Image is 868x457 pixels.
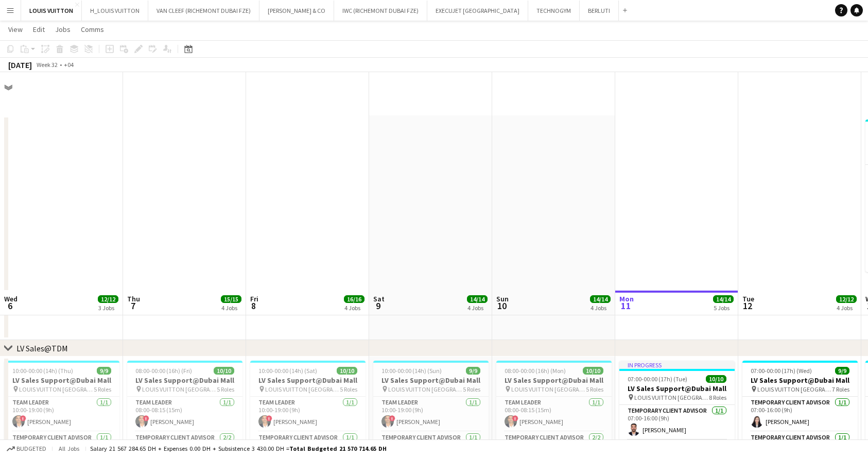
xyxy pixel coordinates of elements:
[12,367,73,375] span: 10:00-00:00 (14h) (Thu)
[427,1,528,21] button: EXECUJET [GEOGRAPHIC_DATA]
[496,376,612,385] h3: LV Sales Support@Dubai Mall
[634,394,709,401] span: LOUIS VUITTON [GEOGRAPHIC_DATA] - [GEOGRAPHIC_DATA]
[618,300,634,312] span: 11
[344,295,364,303] span: 16/16
[55,25,71,34] span: Jobs
[741,300,754,312] span: 12
[837,304,856,312] div: 4 Jobs
[388,385,463,393] span: LOUIS VUITTON [GEOGRAPHIC_DATA] - [GEOGRAPHIC_DATA]
[466,367,480,375] span: 9/9
[265,385,340,393] span: LOUIS VUITTON [GEOGRAPHIC_DATA] - [GEOGRAPHIC_DATA]
[29,23,49,36] a: Edit
[337,367,357,375] span: 10/10
[142,385,217,393] span: LOUIS VUITTON [GEOGRAPHIC_DATA] - [GEOGRAPHIC_DATA]
[33,25,45,34] span: Edit
[5,443,48,454] button: Budgeted
[98,304,118,312] div: 3 Jobs
[757,385,832,393] span: LOUIS VUITTON [GEOGRAPHIC_DATA] - [GEOGRAPHIC_DATA]
[90,445,387,452] div: Salary 21 567 284.65 DH + Expenses 0.00 DH + Subsistence 3 430.00 DH =
[259,1,334,21] button: [PERSON_NAME] & CO
[495,300,509,312] span: 10
[127,294,140,303] span: Thu
[135,367,192,375] span: 08:00-00:00 (16h) (Fri)
[20,415,26,421] span: !
[4,376,119,385] h3: LV Sales Support@Dubai Mall
[250,294,258,303] span: Fri
[94,385,111,393] span: 5 Roles
[8,25,23,34] span: View
[467,295,488,303] span: 14/14
[221,304,241,312] div: 4 Jobs
[373,294,385,303] span: Sat
[4,397,119,432] app-card-role: Team Leader1/110:00-19:00 (9h)![PERSON_NAME]
[580,1,619,21] button: BERLUTI
[3,300,18,312] span: 6
[289,445,387,452] span: Total Budgeted 21 570 714.65 DH
[82,1,148,21] button: H_LOUIS VUITTON
[127,397,242,432] app-card-role: Team Leader1/108:00-08:15 (15m)![PERSON_NAME]
[742,397,858,432] app-card-role: Temporary Client Advisor1/107:00-16:00 (9h)[PERSON_NAME]
[706,375,726,383] span: 10/10
[372,300,385,312] span: 9
[619,405,735,440] app-card-role: Temporary Client Advisor1/107:00-16:00 (9h)[PERSON_NAME]
[16,343,68,353] div: LV Sales@TDM
[34,61,60,69] span: Week 32
[4,23,27,36] a: View
[64,61,74,69] div: +04
[583,367,603,375] span: 10/10
[250,397,366,432] app-card-role: Team Leader1/110:00-19:00 (9h)![PERSON_NAME]
[81,25,104,34] span: Comms
[512,415,518,421] span: !
[57,445,81,452] span: All jobs
[742,376,858,385] h3: LV Sales Support@Dubai Mall
[250,376,366,385] h3: LV Sales Support@Dubai Mall
[8,60,32,70] div: [DATE]
[334,1,427,21] button: IWC (RICHEMONT DUBAI FZE)
[214,367,234,375] span: 10/10
[742,294,754,303] span: Tue
[511,385,586,393] span: LOUIS VUITTON [GEOGRAPHIC_DATA] - [GEOGRAPHIC_DATA]
[714,304,733,312] div: 5 Jobs
[77,23,108,36] a: Comms
[344,304,364,312] div: 4 Jobs
[496,294,509,303] span: Sun
[98,295,118,303] span: 12/12
[97,367,111,375] span: 9/9
[619,294,634,303] span: Mon
[836,295,857,303] span: 12/12
[373,376,489,385] h3: LV Sales Support@Dubai Mall
[373,397,489,432] app-card-role: Team Leader1/110:00-19:00 (9h)![PERSON_NAME]
[51,23,75,36] a: Jobs
[381,367,442,375] span: 10:00-00:00 (14h) (Sun)
[619,361,735,369] div: In progress
[148,1,259,21] button: VAN CLEEF (RICHEMONT DUBAI FZE)
[832,385,849,393] span: 7 Roles
[217,385,234,393] span: 5 Roles
[463,385,480,393] span: 5 Roles
[713,295,734,303] span: 14/14
[619,384,735,393] h3: LV Sales Support@Dubai Mall
[19,385,94,393] span: LOUIS VUITTON [GEOGRAPHIC_DATA] - [GEOGRAPHIC_DATA]
[126,300,140,312] span: 7
[266,415,272,421] span: !
[628,375,687,383] span: 07:00-00:00 (17h) (Tue)
[340,385,357,393] span: 5 Roles
[709,394,726,401] span: 8 Roles
[467,304,487,312] div: 4 Jobs
[221,295,241,303] span: 15/15
[590,295,611,303] span: 14/14
[591,304,610,312] div: 4 Jobs
[143,415,149,421] span: !
[528,1,580,21] button: TECHNOGYM
[505,367,566,375] span: 08:00-00:00 (16h) (Mon)
[389,415,395,421] span: !
[751,367,812,375] span: 07:00-00:00 (17h) (Wed)
[21,1,82,21] button: LOUIS VUITTON
[16,445,46,452] span: Budgeted
[4,294,18,303] span: Wed
[586,385,603,393] span: 5 Roles
[249,300,258,312] span: 8
[835,367,849,375] span: 9/9
[258,367,317,375] span: 10:00-00:00 (14h) (Sat)
[127,376,242,385] h3: LV Sales Support@Dubai Mall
